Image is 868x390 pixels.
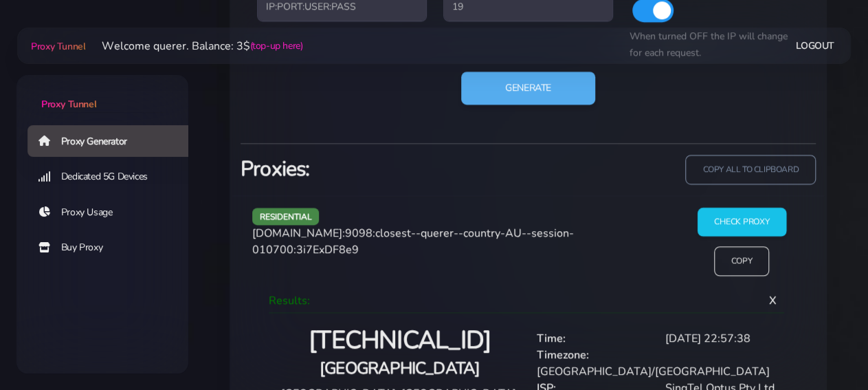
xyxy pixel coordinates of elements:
h3: Proxies: [241,155,520,183]
span: Results: [269,293,310,308]
h4: [GEOGRAPHIC_DATA] [280,357,520,380]
div: [DATE] 22:57:38 [656,330,785,347]
button: Generate [461,72,595,105]
span: X [758,282,788,319]
a: Buy Proxy [27,232,199,263]
input: copy all to clipboard [685,155,816,184]
a: Dedicated 5G Devices [27,161,199,193]
iframe: Webchat Widget [801,323,851,373]
a: Logout [796,33,834,58]
a: Proxy Tunnel [28,35,85,57]
div: [GEOGRAPHIC_DATA]/[GEOGRAPHIC_DATA] [528,363,786,380]
input: Check Proxy [697,207,786,236]
a: Proxy Tunnel [16,75,188,111]
input: Copy [714,246,769,276]
span: Proxy Tunnel [31,40,85,53]
a: (top-up here) [249,39,302,53]
a: Proxy Generator [27,125,199,157]
h2: [TECHNICAL_ID] [280,325,520,357]
a: Proxy Usage [27,197,199,228]
li: Welcome querer. Balance: 3$ [85,38,302,54]
div: Time: [528,330,657,347]
span: Proxy Tunnel [41,98,96,111]
span: [DOMAIN_NAME]:9098:closest--querer--country-AU--session-010700:3i7ExDF8e9 [252,226,574,257]
div: Timezone: [528,347,786,363]
span: residential [252,208,320,225]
